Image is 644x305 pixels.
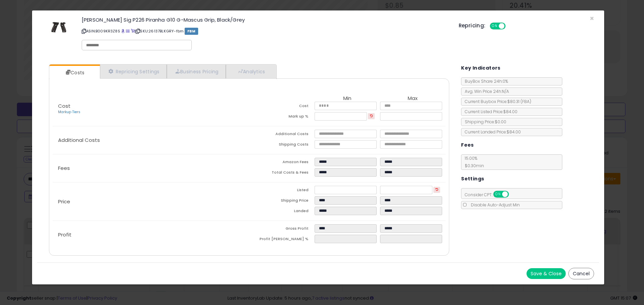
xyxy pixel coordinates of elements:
[467,202,520,208] span: Disable Auto-Adjust Min
[167,65,226,78] a: Business Pricing
[249,130,315,140] td: Additional Costs
[185,28,198,35] span: FBM
[226,65,276,78] a: Analytics
[49,17,70,37] img: 41Z24macorL._SL60_.jpg
[459,23,486,28] h5: Repricing:
[461,175,484,183] h5: Settings
[461,64,501,72] h5: Key Indicators
[249,207,315,217] td: Landed
[520,99,531,104] span: ( FBA )
[53,199,249,204] p: Price
[461,192,518,198] span: Consider CPT:
[249,112,315,123] td: Mark up %
[461,119,506,125] span: Shipping Price: $0.00
[53,103,249,115] p: Cost
[461,88,509,94] span: Avg. Win Price 24h: N/A
[461,109,517,115] span: Current Listed Price: $84.00
[507,99,531,104] span: $80.31
[527,268,566,279] button: Save & Close
[590,14,594,23] span: ×
[461,129,521,135] span: Current Landed Price: $84.00
[53,166,249,171] p: Fees
[461,163,484,169] span: $0.30 min
[249,196,315,207] td: Shipping Price
[249,158,315,168] td: Amazon Fees
[249,224,315,235] td: Gross Profit
[461,99,531,104] span: Current Buybox Price:
[494,192,502,197] span: ON
[315,96,380,102] th: Min
[53,232,249,237] p: Profit
[249,140,315,151] td: Shipping Costs
[249,168,315,179] td: Total Costs & Fees
[131,28,135,34] a: Your listing only
[82,26,449,36] p: ASIN: B009KR3Z8S | SKU: 26137BLKGRY-fbm
[82,17,449,22] h3: [PERSON_NAME] Sig P226 Piranha G10 G-Mascus Grip, Black/Grey
[249,235,315,245] td: Profit [PERSON_NAME] %
[461,155,484,169] span: 15.00 %
[461,141,474,149] h5: Fees
[49,66,99,79] a: Costs
[121,28,125,34] a: BuyBox page
[504,23,515,29] span: OFF
[53,137,249,143] p: Additional Costs
[249,186,315,196] td: Listed
[380,96,446,102] th: Max
[461,78,508,84] span: BuyBox Share 24h: 0%
[126,28,130,34] a: All offer listings
[568,268,594,279] button: Cancel
[58,109,80,115] a: Markup Tiers
[249,102,315,112] td: Cost
[100,65,167,78] a: Repricing Settings
[490,23,499,29] span: ON
[508,192,519,197] span: OFF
